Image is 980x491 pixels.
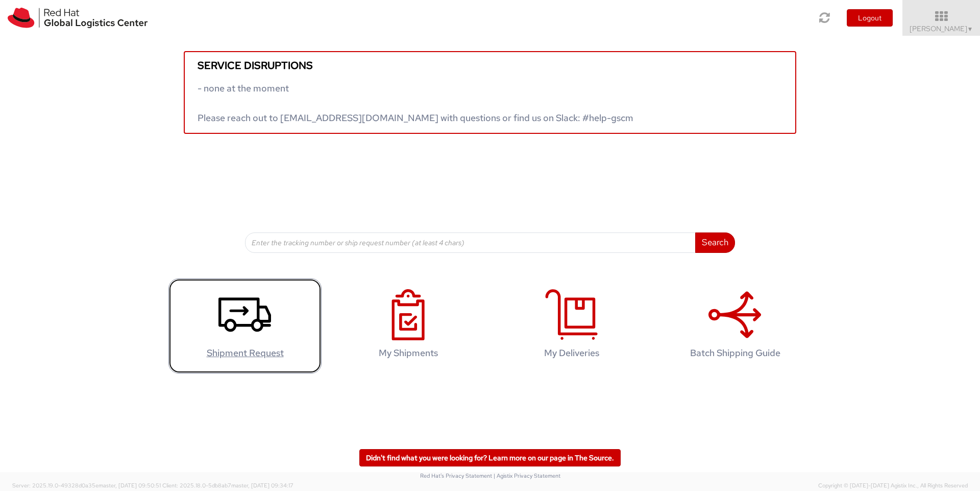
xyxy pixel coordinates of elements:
span: Server: 2025.19.0-49328d0a35e [12,482,161,489]
a: My Shipments [332,278,485,374]
h5: Service disruptions [198,60,782,71]
h4: My Deliveries [506,348,638,358]
input: Enter the tracking number or ship request number (at least 4 chars) [245,232,696,253]
h4: Shipment Request [179,348,311,358]
a: My Deliveries [495,278,648,374]
span: Copyright © [DATE]-[DATE] Agistix Inc., All Rights Reserved [818,482,968,490]
a: Service disruptions - none at the moment Please reach out to [EMAIL_ADDRESS][DOMAIN_NAME] with qu... [184,51,796,134]
span: master, [DATE] 09:50:51 [99,482,161,489]
a: Red Hat's Privacy Statement [420,472,492,479]
h4: Batch Shipping Guide [669,348,801,358]
span: [PERSON_NAME] [910,24,973,33]
a: Shipment Request [168,278,322,374]
button: Search [695,232,735,253]
span: Client: 2025.18.0-5db8ab7 [162,482,293,489]
a: Batch Shipping Guide [658,278,812,374]
span: ▼ [967,25,973,33]
img: rh-logistics-00dfa346123c4ec078e1.svg [8,8,148,28]
button: Logout [847,9,893,27]
span: master, [DATE] 09:34:17 [231,482,293,489]
span: - none at the moment Please reach out to [EMAIL_ADDRESS][DOMAIN_NAME] with questions or find us o... [198,82,633,124]
a: | Agistix Privacy Statement [494,472,560,479]
a: Didn't find what you were looking for? Learn more on our page in The Source. [359,449,621,466]
h4: My Shipments [342,348,474,358]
